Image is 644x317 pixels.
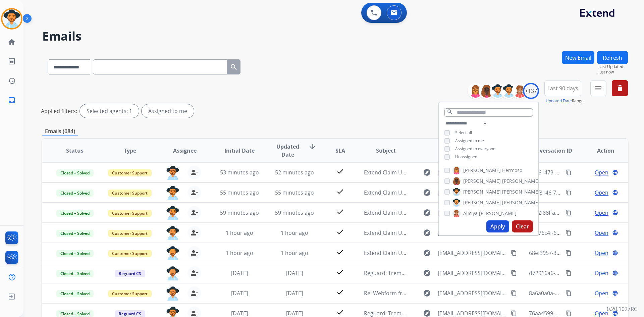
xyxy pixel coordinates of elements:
[423,249,431,257] mat-icon: explore
[108,169,152,176] span: Customer Support
[529,310,632,317] span: 76aa4599-ea2d-4254-8657-fb30c10b63b7
[512,220,533,232] button: Clear
[273,143,303,159] span: Updated Date
[286,289,303,297] span: [DATE]
[281,229,308,236] span: 1 hour ago
[502,189,540,195] span: [PERSON_NAME]
[8,77,16,85] mat-icon: history
[511,250,517,256] mat-icon: content_copy
[8,57,16,65] mat-icon: list_alt
[529,269,633,277] span: d72916a6-99b5-416a-aae3-a1ce083967d4
[438,189,507,197] span: [EMAIL_ADDRESS][DOMAIN_NAME]
[607,305,637,313] p: 0.20.1027RC
[523,83,539,99] div: +137
[80,104,139,118] div: Selected agents: 1
[547,87,578,90] span: Last 90 days
[598,64,628,69] span: Last Updated:
[66,147,84,155] span: Status
[226,229,253,236] span: 1 hour ago
[463,167,501,174] span: [PERSON_NAME]
[166,226,179,240] img: agent-avatar
[594,84,602,92] mat-icon: menu
[616,84,624,92] mat-icon: delete
[220,189,259,196] span: 55 minutes ago
[486,220,509,232] button: Apply
[56,250,94,257] span: Closed – Solved
[2,9,21,28] img: avatar
[423,209,431,217] mat-icon: explore
[220,209,259,216] span: 59 minutes ago
[595,209,608,217] span: Open
[438,269,507,277] span: [EMAIL_ADDRESS][DOMAIN_NAME]
[42,127,78,136] p: Emails (684)
[166,186,179,200] img: agent-avatar
[566,230,572,236] mat-icon: content_copy
[562,51,594,64] button: New Email
[573,139,628,162] th: Action
[529,289,629,297] span: 8a6a0a0a-e932-4f25-b8ad-82696abf4dcf
[529,249,629,257] span: 68ef3957-3659-4828-9ecb-05c3832f4340
[566,250,572,256] mat-icon: content_copy
[455,138,484,144] span: Assigned to me
[455,154,477,160] span: Unassigned
[595,168,608,176] span: Open
[364,229,417,236] span: Extend Claim Update
[336,248,344,256] mat-icon: check
[364,169,417,176] span: Extend Claim Update
[595,229,608,237] span: Open
[8,38,16,46] mat-icon: home
[108,250,152,257] span: Customer Support
[447,109,453,115] mat-icon: search
[595,249,608,257] span: Open
[612,169,618,175] mat-icon: language
[220,169,259,176] span: 53 minutes ago
[190,209,198,217] mat-icon: person_remove
[595,189,608,197] span: Open
[190,189,198,197] mat-icon: person_remove
[529,147,572,155] span: Conversation ID
[336,167,344,175] mat-icon: check
[463,199,501,206] span: [PERSON_NAME]
[423,229,431,237] mat-icon: explore
[376,147,396,155] span: Subject
[511,310,517,316] mat-icon: content_copy
[463,210,478,217] span: Aliciya
[275,189,314,196] span: 55 minutes ago
[224,147,255,155] span: Initial Date
[190,249,198,257] mat-icon: person_remove
[597,51,628,64] button: Refresh
[108,230,152,237] span: Customer Support
[275,209,314,216] span: 59 minutes ago
[566,270,572,276] mat-icon: content_copy
[56,230,94,237] span: Closed – Solved
[190,168,198,176] mat-icon: person_remove
[423,269,431,277] mat-icon: explore
[166,166,179,180] img: agent-avatar
[336,188,344,196] mat-icon: check
[566,310,572,316] mat-icon: content_copy
[511,270,517,276] mat-icon: content_copy
[56,270,94,277] span: Closed – Solved
[42,30,628,43] h2: Emails
[41,107,77,115] p: Applied filters:
[364,209,417,216] span: Extend Claim Update
[335,147,345,155] span: SLA
[364,269,448,277] span: Reguard: Tremendous Fulfillment
[190,229,198,237] mat-icon: person_remove
[595,289,608,297] span: Open
[336,268,344,276] mat-icon: check
[598,69,628,75] span: Just now
[166,286,179,301] img: agent-avatar
[546,98,572,104] button: Updated Date
[479,210,517,217] span: [PERSON_NAME]
[511,290,517,296] mat-icon: content_copy
[56,190,94,197] span: Closed – Solved
[463,189,501,195] span: [PERSON_NAME]
[230,63,238,71] mat-icon: search
[544,80,581,96] button: Last 90 days
[455,130,472,136] span: Select all
[115,270,145,277] span: Reguard CS
[166,246,179,260] img: agent-avatar
[308,143,316,151] mat-icon: arrow_downward
[226,249,253,257] span: 1 hour ago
